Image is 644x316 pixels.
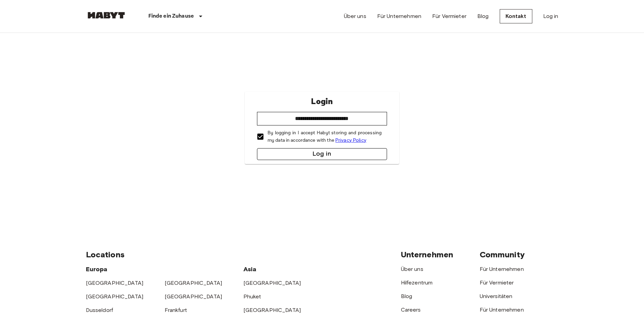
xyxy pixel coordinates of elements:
a: [GEOGRAPHIC_DATA] [86,280,144,286]
a: [GEOGRAPHIC_DATA] [243,307,301,313]
a: Über uns [401,266,423,272]
a: [GEOGRAPHIC_DATA] [165,293,222,300]
a: [GEOGRAPHIC_DATA] [165,280,222,286]
a: Frankfurt [165,307,187,313]
a: Privacy Policy [335,137,366,143]
span: Community [480,250,525,259]
a: Careers [401,307,421,313]
a: Für Vermieter [432,12,466,20]
p: Login [311,96,333,108]
span: Asia [243,265,257,273]
a: Log in [543,12,558,20]
p: By logging in I accept Habyt storing and processing my data in accordance with the [268,130,382,144]
a: [GEOGRAPHIC_DATA] [86,293,144,300]
a: Blog [477,12,489,20]
a: Hilfezentrum [401,279,433,286]
span: Europa [86,265,108,273]
a: Dusseldorf [86,307,113,313]
a: Kontakt [500,9,532,23]
p: Finde ein Zuhause [148,12,194,20]
a: Phuket [243,293,261,300]
img: Habyt [86,12,127,19]
button: Log in [257,148,387,160]
span: Unternehmen [401,250,454,259]
a: Über uns [344,12,366,20]
a: Für Unternehmen [377,12,421,20]
span: Locations [86,250,125,259]
a: Für Unternehmen [480,266,524,272]
a: Für Vermieter [480,279,514,286]
a: Für Unternehmen [480,307,524,313]
a: Blog [401,293,412,299]
a: Universitäten [480,293,513,299]
a: [GEOGRAPHIC_DATA] [243,280,301,286]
